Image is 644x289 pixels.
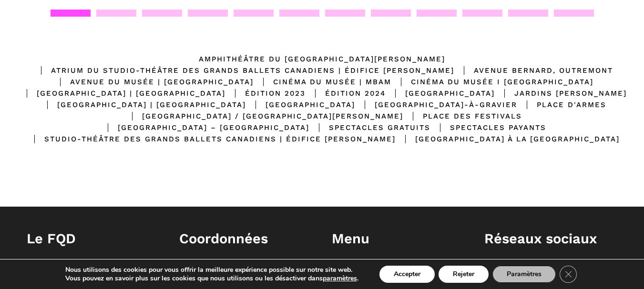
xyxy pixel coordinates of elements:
div: Avenue du Musée | [GEOGRAPHIC_DATA] [51,76,254,88]
div: Cinéma du Musée | MBAM [254,76,391,88]
div: [GEOGRAPHIC_DATA] – [GEOGRAPHIC_DATA] [98,122,309,133]
div: Atrium du Studio-Théâtre des Grands Ballets Canadiens | Édifice [PERSON_NAME] [31,65,454,76]
div: Édition 2023 [225,88,306,99]
p: Vous pouvez en savoir plus sur les cookies que nous utilisons ou les désactiver dans . [65,274,358,283]
button: Rejeter [439,266,489,283]
div: Jardins [PERSON_NAME] [495,88,627,99]
div: Spectacles gratuits [309,122,430,133]
div: [GEOGRAPHIC_DATA] à la [GEOGRAPHIC_DATA] [396,133,620,145]
div: Place des Festivals [403,110,522,122]
div: [GEOGRAPHIC_DATA] | [GEOGRAPHIC_DATA] [17,88,225,99]
h1: Le FQD [27,230,160,247]
div: [GEOGRAPHIC_DATA] / [GEOGRAPHIC_DATA][PERSON_NAME] [123,110,403,122]
div: Spectacles Payants [430,122,546,133]
div: [GEOGRAPHIC_DATA]-à-Gravier [355,99,517,110]
div: [GEOGRAPHIC_DATA] [386,88,495,99]
h1: Coordonnées [179,230,313,247]
h1: Menu [332,230,465,247]
div: Place d'Armes [517,99,606,110]
div: [GEOGRAPHIC_DATA] | [GEOGRAPHIC_DATA] [38,99,246,110]
button: Accepter [379,266,435,283]
button: paramètres [323,274,357,283]
div: Avenue Bernard, Outremont [454,65,613,76]
div: [GEOGRAPHIC_DATA] [246,99,355,110]
button: Close GDPR Cookie Banner [560,266,577,283]
h1: Réseaux sociaux [484,230,618,247]
div: Amphithéâtre du [GEOGRAPHIC_DATA][PERSON_NAME] [199,53,445,65]
div: Studio-Théâtre des Grands Ballets Canadiens | Édifice [PERSON_NAME] [25,133,396,145]
div: Cinéma du Musée I [GEOGRAPHIC_DATA] [391,76,593,88]
div: Édition 2024 [306,88,386,99]
p: Nous utilisons des cookies pour vous offrir la meilleure expérience possible sur notre site web. [65,266,358,274]
button: Paramètres [492,266,556,283]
